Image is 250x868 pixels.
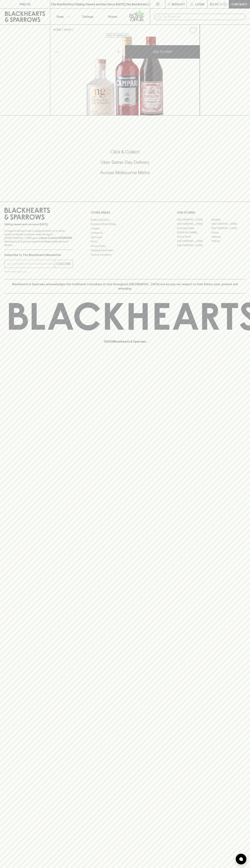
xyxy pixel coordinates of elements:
[231,2,247,6] p: Checkout
[224,3,226,5] p: 0
[7,261,55,267] input: e.g. jane@blackheartsandsparrows.com.au
[125,45,200,59] button: ADD TO CART
[50,37,200,115] img: 31522.png
[56,262,71,266] p: SUBSCRIBE
[4,270,73,273] p: We will never spam you
[4,223,73,226] p: Sibling owned and run since [DATE]
[91,235,159,239] a: Gift Cards
[211,230,246,235] a: Fitzroy
[75,9,100,24] a: Tastings
[177,218,211,222] a: [GEOGRAPHIC_DATA]
[188,26,198,35] button: Add to wishlist
[153,50,172,54] p: ADD TO CART
[100,9,125,24] a: Stores
[91,253,159,257] a: Terms & Conditions
[91,226,159,231] a: Careers
[91,248,159,253] a: Shipping Information
[172,2,185,6] p: Wishlist
[4,135,246,194] div: Call to action block
[211,218,246,222] a: Braddon
[239,857,243,861] img: bubble-icon
[211,226,246,230] a: [GEOGRAPHIC_DATA]
[177,239,211,243] a: [GEOGRAPHIC_DATA]
[82,14,93,19] p: Tastings
[163,14,243,20] input: Try "Pinot noir"
[4,229,73,247] p: It is against the law to sell or supply alcohol to, or to obtain alcohol on behalf of a person un...
[211,222,246,226] a: [GEOGRAPHIC_DATA]
[7,282,243,291] p: Blackhearts & Sparrows acknowledges the traditional Custodians of land throughout [GEOGRAPHIC_DAT...
[91,231,159,235] a: Contact Us
[211,239,246,243] a: Prahran
[177,243,211,248] a: [GEOGRAPHIC_DATA]
[177,235,211,239] a: Fitzroy North
[91,222,159,226] a: Business & Bulk Gifting
[91,244,159,248] a: Privacy Policy
[91,210,159,215] p: OTHER AREAS
[91,218,159,222] a: Bottle Drop FAQ's
[4,170,246,176] h5: Across Melbourne Metro
[195,2,204,6] p: Login
[64,28,72,31] a: SHOP
[4,159,246,165] h5: Uber Same-Day Delivery
[108,14,117,19] p: Stores
[177,230,211,235] a: [PERSON_NAME]
[91,240,159,244] a: FAQ's
[210,2,218,6] p: $0.00
[4,253,73,257] p: Subscribe to The Blackhearts Newsletter
[177,222,211,226] a: [GEOGRAPHIC_DATA]
[56,14,64,19] p: Shop
[39,236,72,239] strong: Liquor License #32064953
[50,9,75,24] button: Shop
[53,28,61,31] a: HOME
[55,260,73,268] button: SUBSCRIBE
[177,226,211,230] a: Brunswick West
[4,149,246,155] h5: Click & Collect
[211,235,246,239] a: Geelong
[19,2,31,6] p: FIND US
[106,33,129,38] button: Add to wishlist
[177,210,246,215] p: OUR STORES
